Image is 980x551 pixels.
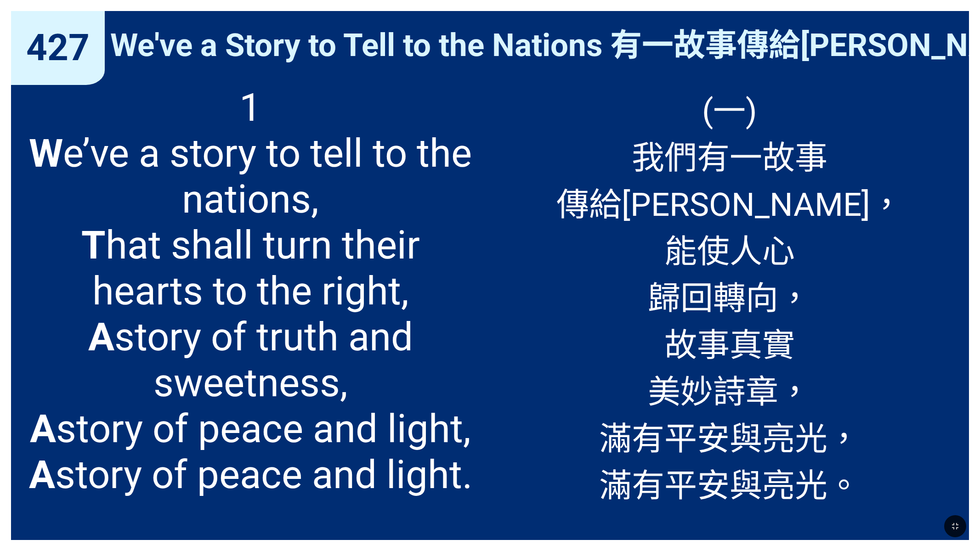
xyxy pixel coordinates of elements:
[29,452,55,498] b: A
[22,84,479,498] span: 1 e’ve a story to tell to the nations, hat shall turn their hearts to the right, story of truth a...
[29,130,63,176] b: W
[81,222,106,268] b: T
[26,26,90,69] span: 427
[88,314,114,360] b: A
[30,406,56,452] b: A
[556,84,903,506] span: (一) 我們有一故事 傳給[PERSON_NAME]， 能使人心 歸回轉向， 故事真實 美妙詩章， 滿有平安與亮光， 滿有平安與亮光。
